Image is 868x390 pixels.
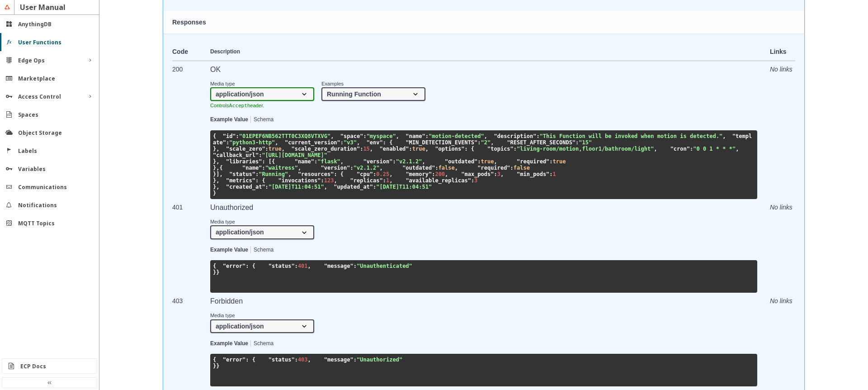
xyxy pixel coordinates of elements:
i: No links [770,297,793,304]
span: "replicas" [350,177,383,184]
td: 403 [172,293,210,386]
span: , [654,146,657,152]
span: true [269,146,282,152]
span: , [389,177,392,184]
td: 401 [172,199,210,293]
span: : [435,165,438,171]
small: Media type [210,313,314,318]
span: : [236,133,239,139]
span: 3 [497,171,500,177]
span: false [514,165,530,171]
span: "updated_at" [334,184,373,190]
span: : [314,158,317,165]
span: "invocations" [278,177,321,184]
code: } } [213,263,412,276]
i: No links [770,204,793,211]
span: : { [334,171,344,177]
span: "description" [494,133,536,139]
span: "available_replicas" [406,177,471,184]
td: Code [172,43,210,61]
span: : [477,139,481,146]
span: "topics" [487,146,514,152]
span: , [288,171,291,177]
span: , [500,171,504,177]
button: Schema [254,117,274,123]
span: "status" [269,357,295,363]
span: 0.25 [376,171,389,177]
span: "cron" [670,146,690,152]
span: "template" [213,133,752,146]
span: : [265,146,269,152]
span: "max_pods" [461,171,494,177]
span: "[URL][DOMAIN_NAME]" [262,152,327,158]
span: , [282,146,285,152]
span: , [455,165,458,171]
span: : [262,165,265,171]
code: Accept [229,103,247,109]
span: , [308,357,311,363]
span: "myspace" [367,133,396,139]
span: : [477,158,481,165]
td: Links [757,43,795,61]
span: , [334,177,337,184]
span: , [736,146,739,152]
span: : [354,263,357,269]
span: , [298,165,301,171]
span: : [373,171,376,177]
span: 3 [474,177,477,184]
span: "error" [223,357,246,363]
span: : [432,171,435,177]
span: , [491,139,494,146]
span: "[DATE]T11:04:51" [269,184,324,190]
td: Description [210,43,757,61]
span: : [354,357,357,363]
span: 403 [298,357,308,363]
span: "callback_url" [213,152,259,158]
span: , [380,165,383,171]
p: Forbidden [210,297,757,305]
span: : [226,139,229,146]
span: "status" [229,171,255,177]
span: "cpu" [357,171,373,177]
span: , [396,133,399,139]
span: "MIN_DETECTION_EVENTS" [406,139,477,146]
span: , [722,133,726,139]
span: : [350,165,354,171]
span: : [321,177,324,184]
span: , [275,139,278,146]
span: "15" [579,139,592,146]
span: : [340,139,344,146]
button: Schema [254,247,274,253]
span: 123 [324,177,334,184]
span: "outdated" [402,165,435,171]
span: "enabled" [380,146,409,152]
small: Examples [321,81,425,86]
span: "options" [435,146,464,152]
span: "name" [242,165,262,171]
span: : [549,158,552,165]
span: "message" [324,263,354,269]
span: "Unauthenticated" [357,263,412,269]
span: { [213,357,216,363]
span: { [213,133,216,139]
span: "message" [324,357,354,363]
span: "error" [223,263,246,269]
select: Media Type [210,87,314,101]
span: : [514,146,517,152]
span: , [484,133,487,139]
span: , [370,146,373,152]
span: , [494,158,497,165]
span: : [360,146,363,152]
span: , [425,146,429,152]
span: "v2.1.2" [354,165,380,171]
span: , [389,171,392,177]
span: , [445,171,448,177]
span: : [ [262,158,272,165]
span: : [295,263,298,269]
span: "[DATE]T11:04:51" [376,184,432,190]
span: : [255,171,259,177]
span: : [690,146,693,152]
span: "name" [295,158,314,165]
span: : [392,158,396,165]
span: "outdated" [445,158,477,165]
